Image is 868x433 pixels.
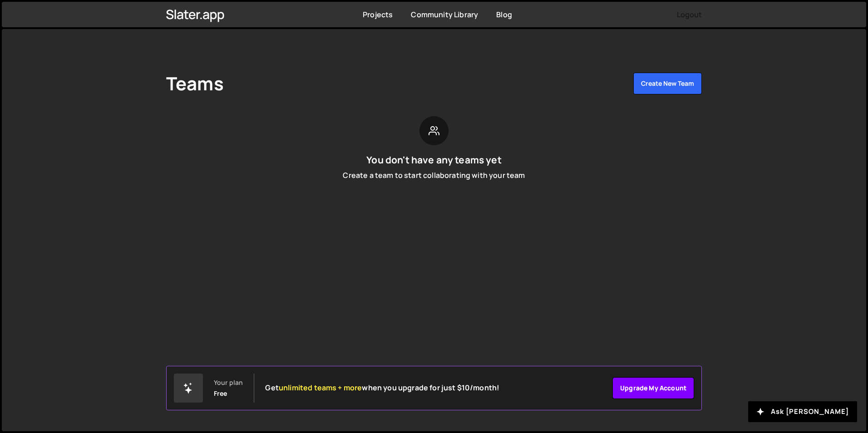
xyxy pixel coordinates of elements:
p: Create a team to start collaborating with your team [343,170,525,180]
a: Upgrade my account [612,377,694,399]
a: Community Library [411,10,478,20]
button: Create New Team [633,73,702,94]
button: Ask [PERSON_NAME] [748,401,857,422]
span: unlimited teams + more [279,383,362,393]
button: Logout [677,6,702,23]
a: Projects [363,10,393,20]
a: Blog [496,10,512,20]
div: Free [214,390,227,397]
h1: Teams [166,73,224,94]
h2: You don't have any teams yet [366,154,501,166]
h2: Get when you upgrade for just $10/month! [265,384,499,392]
div: Your plan [214,379,243,386]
